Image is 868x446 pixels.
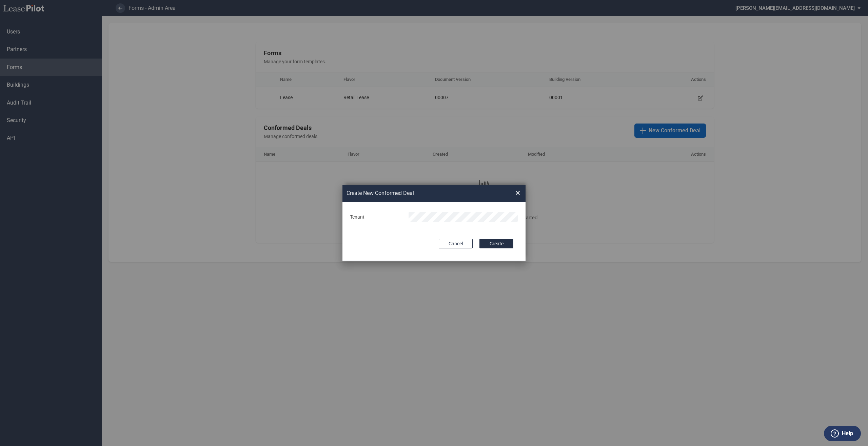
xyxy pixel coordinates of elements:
[479,239,513,248] button: Create
[347,189,491,197] h2: Create New Conformed Deal
[342,185,526,261] md-dialog: Create New ...
[842,429,853,438] label: Help
[515,188,520,199] span: ×
[439,239,473,248] button: Cancel
[346,214,405,221] div: Tenant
